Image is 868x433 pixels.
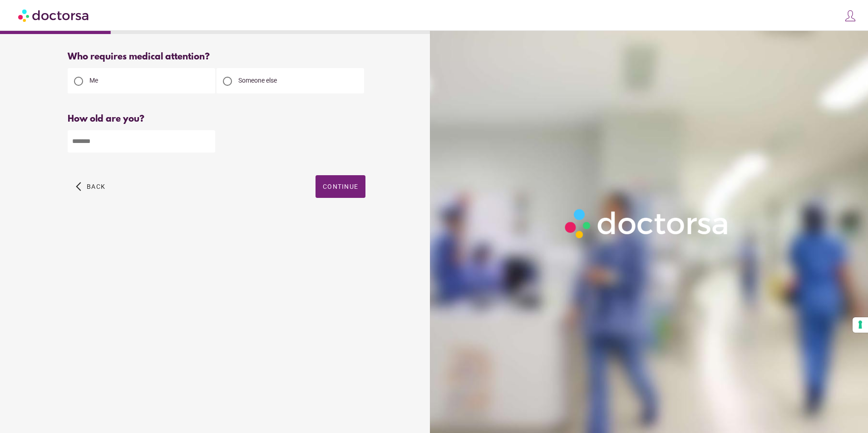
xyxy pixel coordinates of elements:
button: Your consent preferences for tracking technologies [853,317,868,333]
span: Continue [323,183,358,190]
span: Me [89,77,98,84]
div: How old are you? [68,114,365,124]
img: Doctorsa.com [18,5,90,25]
button: arrow_back_ios Back [72,175,109,198]
img: icons8-customer-100.png [844,10,857,22]
span: Back [87,183,105,190]
img: Logo-Doctorsa-trans-White-partial-flat.png [560,204,734,243]
div: Who requires medical attention? [68,52,365,62]
span: Someone else [238,77,277,84]
button: Continue [316,175,365,198]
